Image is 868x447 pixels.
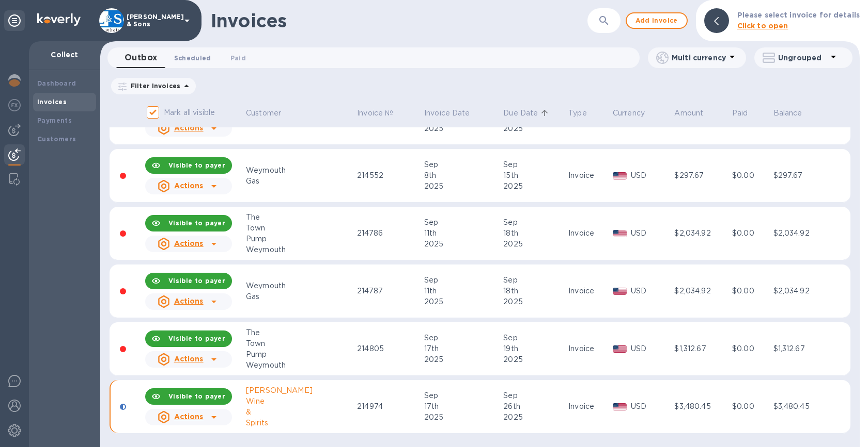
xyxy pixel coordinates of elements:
[773,343,828,354] div: $1,312.67
[737,22,788,30] b: Click to open
[424,108,470,119] p: Invoice Date
[168,161,225,169] b: Visible to payer
[246,418,354,428] div: Spirits
[613,108,658,119] span: Currency
[168,219,225,227] b: Visible to payer
[613,172,627,179] img: USD
[568,170,610,181] div: Invoice
[174,124,204,132] u: Actions
[125,51,158,65] span: Outbox
[127,81,180,90] p: Filter Invoices
[424,217,500,228] div: Sep
[626,12,688,29] button: Add invoice
[568,108,587,119] p: Type
[164,107,215,118] p: Mark all visible
[174,239,204,247] u: Actions
[613,345,627,353] img: USD
[773,286,828,296] div: $2,034.92
[37,135,76,143] b: Customers
[357,108,393,119] p: Invoice №
[246,165,354,176] div: Weymouth
[357,286,421,296] div: 214787
[424,286,500,296] div: 11th
[503,217,565,228] div: Sep
[503,401,565,412] div: 26th
[357,343,421,354] div: 214805
[732,401,770,412] div: $0.00
[674,108,703,119] p: Amount
[37,117,72,124] b: Payments
[737,11,860,19] b: Please select invoice for details
[127,13,178,28] p: [PERSON_NAME] & Sons
[424,159,500,170] div: Sep
[631,170,672,181] p: USD
[174,53,211,63] span: Scheduled
[503,412,565,423] div: 2025
[246,349,354,360] div: Pump
[613,230,627,237] img: USD
[674,108,717,119] span: Amount
[568,286,610,296] div: Invoice
[211,10,287,31] h1: Invoices
[424,354,500,365] div: 2025
[568,401,610,412] div: Invoice
[37,79,76,87] b: Dashboard
[613,108,645,119] p: Currency
[674,343,729,354] div: $1,312.67
[424,343,500,354] div: 17th
[424,108,484,119] span: Invoice Date
[357,170,421,181] div: 214552
[503,181,565,192] div: 2025
[357,108,407,119] span: Invoice №
[732,108,748,119] p: Paid
[246,407,354,418] div: &
[174,355,204,363] u: Actions
[631,228,672,239] p: USD
[246,385,354,396] div: [PERSON_NAME]
[503,296,565,307] div: 2025
[246,360,354,371] div: Weymouth
[357,401,421,412] div: 214974
[778,53,827,63] p: Ungrouped
[424,275,500,286] div: Sep
[424,412,500,423] div: 2025
[568,108,600,119] span: Type
[732,108,762,119] span: Paid
[246,108,281,119] p: Customer
[246,244,354,255] div: Weymouth
[732,343,770,354] div: $0.00
[773,108,802,119] p: Balance
[773,170,828,181] div: $297.67
[37,98,67,106] b: Invoices
[246,223,354,234] div: Town
[424,390,500,401] div: Sep
[613,403,627,410] img: USD
[246,176,354,187] div: Gas
[732,228,770,239] div: $0.00
[503,333,565,343] div: Sep
[674,170,729,181] div: $297.67
[503,286,565,296] div: 18th
[672,53,726,63] p: Multi currency
[613,288,627,295] img: USD
[424,401,500,412] div: 17th
[503,239,565,250] div: 2025
[230,53,246,63] span: Paid
[357,228,421,239] div: 214786
[635,14,678,27] span: Add invoice
[246,108,295,119] span: Customer
[8,99,21,111] img: Foreign exchange
[674,228,729,239] div: $2,034.92
[168,335,225,342] b: Visible to payer
[503,390,565,401] div: Sep
[424,181,500,192] div: 2025
[246,327,354,338] div: The
[424,170,500,181] div: 8th
[424,296,500,307] div: 2025
[503,159,565,170] div: Sep
[773,401,828,412] div: $3,480.45
[773,228,828,239] div: $2,034.92
[424,123,500,134] div: 2025
[174,181,204,190] u: Actions
[503,108,538,119] p: Due Date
